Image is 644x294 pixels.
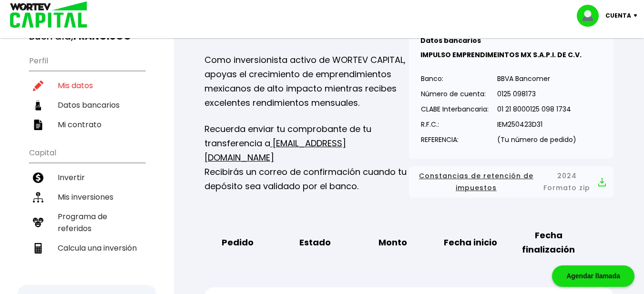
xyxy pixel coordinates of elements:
a: Mi contrato [29,115,145,134]
a: Mis datos [29,76,145,95]
a: Mis inversiones [29,187,145,207]
p: Cuenta [605,9,631,23]
a: Datos bancarios [29,95,145,115]
ul: Perfil [29,50,145,134]
a: Calcula una inversión [29,238,145,258]
a: [EMAIL_ADDRESS][DOMAIN_NAME] [204,137,346,163]
b: Fecha finalización [516,228,581,257]
b: Fecha inicio [444,235,497,250]
img: invertir-icon.b3b967d7.svg [33,172,43,183]
p: R.F.C.: [421,117,489,132]
img: inversiones-icon.6695dc30.svg [33,192,43,203]
p: Recuerda enviar tu comprobante de tu transferencia a Recibirás un correo de confirmación cuando t... [204,122,409,193]
b: IMPULSO EMPRENDIMEINTOS MX S.A.P.I. DE C.V. [420,50,582,60]
p: Número de cuenta: [421,87,489,101]
img: profile-image [577,5,605,27]
p: 0125 098173 [497,87,576,101]
p: REFERENCIA: [421,132,489,147]
b: Pedido [222,235,254,250]
p: Como inversionista activo de WORTEV CAPITAL, apoyas el crecimiento de emprendimientos mexicanos d... [204,53,409,110]
h2: Mis inversiones [204,22,409,41]
ul: Capital [29,142,145,282]
img: contrato-icon.f2db500c.svg [33,120,43,130]
div: Agendar llamada [552,265,634,287]
a: Invertir [29,168,145,187]
h3: Buen día, [29,30,145,42]
img: datos-icon.10cf9172.svg [33,100,43,111]
p: (Tu número de pedido) [497,132,576,147]
img: calculadora-icon.17d418c4.svg [33,243,43,253]
p: 01 21 8000125 098 1734 [497,102,576,116]
img: editar-icon.952d3147.svg [33,81,43,91]
span: Constancias de retención de impuestos [417,170,536,194]
p: IEM250423D31 [497,117,576,132]
b: Datos bancarios [420,36,481,45]
a: Programa de referidos [29,207,145,238]
b: Estado [299,235,331,250]
img: icon-down [631,14,644,17]
button: Constancias de retención de impuestos2024 Formato zip [417,170,606,194]
p: Banco: [421,71,489,86]
p: CLABE Interbancaria: [421,102,489,116]
img: recomiendanos-icon.9b8e9327.svg [33,217,43,228]
b: Monto [378,235,407,250]
p: BBVA Bancomer [497,71,576,86]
